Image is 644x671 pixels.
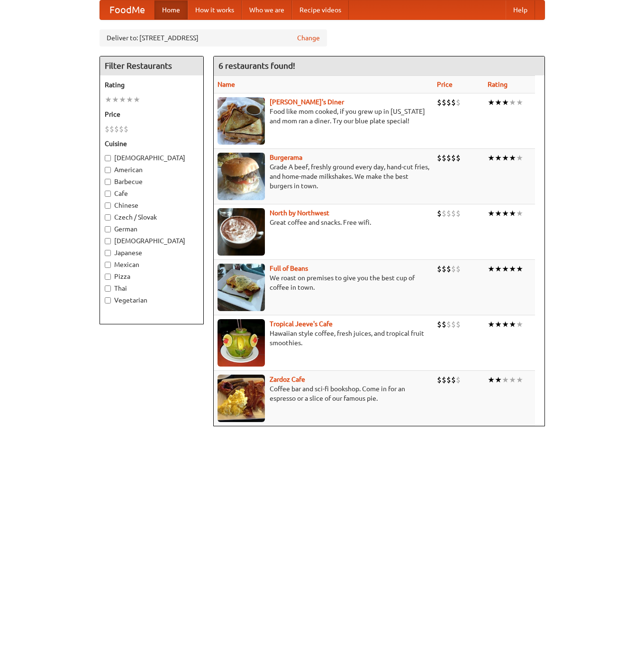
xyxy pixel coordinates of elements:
[488,153,495,163] li: ★
[218,329,429,348] p: Hawaiian style coffee, fresh juices, and tropical fruit smoothies.
[114,124,119,134] li: $
[105,191,111,197] input: Cafe
[502,97,509,108] li: ★
[218,153,265,200] img: burgerama.jpg
[442,375,446,385] li: $
[105,80,199,90] h5: Rating
[105,189,199,198] label: Cafe
[270,154,302,161] b: Burgerama
[451,153,456,163] li: $
[509,375,516,385] li: ★
[218,107,429,126] p: Food like mom cooked, if you grew up in [US_STATE] and mom ran a diner. Try our blue plate special!
[119,94,126,105] li: ★
[446,264,451,274] li: $
[495,153,502,163] li: ★
[270,98,344,106] a: [PERSON_NAME]'s Diner
[509,208,516,219] li: ★
[105,153,199,163] label: [DEMOGRAPHIC_DATA]
[437,375,442,385] li: $
[105,94,112,105] li: ★
[502,375,509,385] li: ★
[105,284,199,293] label: Thai
[218,208,265,256] img: north.jpg
[105,238,111,244] input: [DEMOGRAPHIC_DATA]
[437,153,442,163] li: $
[442,153,446,163] li: $
[451,319,456,330] li: $
[105,262,111,268] input: Mexican
[218,375,265,422] img: zardoz.jpg
[292,0,349,19] a: Recipe videos
[105,179,111,185] input: Barbecue
[270,209,329,217] a: North by Northwest
[105,212,199,222] label: Czech / Slovak
[297,33,320,43] a: Change
[502,319,509,330] li: ★
[105,272,199,281] label: Pizza
[456,319,461,330] li: $
[488,264,495,274] li: ★
[105,226,111,232] input: German
[100,56,203,75] h4: Filter Restaurants
[105,248,199,257] label: Japanese
[105,124,109,134] li: $
[105,165,199,175] label: American
[218,384,429,403] p: Coffee bar and sci-fi bookshop. Come in for an espresso or a slice of our famous pie.
[509,319,516,330] li: ★
[100,0,154,19] a: FoodMe
[109,124,114,134] li: $
[105,110,199,119] h5: Price
[516,97,523,108] li: ★
[456,264,461,274] li: $
[126,94,133,105] li: ★
[488,375,495,385] li: ★
[442,264,446,274] li: $
[218,97,265,145] img: sallys.jpg
[437,81,453,88] a: Price
[218,61,295,70] ng-pluralize: 6 restaurants found!
[105,224,199,234] label: German
[112,94,119,105] li: ★
[437,97,442,108] li: $
[495,97,502,108] li: ★
[270,265,308,272] a: Full of Beans
[218,81,235,88] a: Name
[516,264,523,274] li: ★
[442,319,446,330] li: $
[270,320,333,328] a: Tropical Jeeve's Cafe
[456,208,461,219] li: $
[154,0,188,19] a: Home
[270,376,305,383] a: Zardoz Cafe
[119,124,124,134] li: $
[456,153,461,163] li: $
[124,124,128,134] li: $
[446,97,451,108] li: $
[105,250,111,256] input: Japanese
[105,177,199,186] label: Barbecue
[451,264,456,274] li: $
[105,155,111,161] input: [DEMOGRAPHIC_DATA]
[495,208,502,219] li: ★
[446,319,451,330] li: $
[105,297,111,303] input: Vegetarian
[105,201,199,210] label: Chinese
[456,375,461,385] li: $
[105,167,111,173] input: American
[509,97,516,108] li: ★
[437,264,442,274] li: $
[451,97,456,108] li: $
[105,285,111,292] input: Thai
[488,81,508,88] a: Rating
[442,97,446,108] li: $
[502,153,509,163] li: ★
[446,208,451,219] li: $
[509,153,516,163] li: ★
[188,0,242,19] a: How it works
[242,0,292,19] a: Who we are
[105,202,111,209] input: Chinese
[105,274,111,280] input: Pizza
[506,0,535,19] a: Help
